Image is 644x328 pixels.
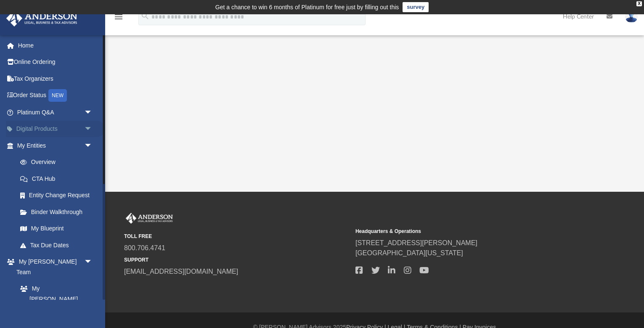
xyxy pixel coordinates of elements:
span: arrow_drop_down [84,137,101,154]
span: arrow_drop_down [84,254,101,271]
a: menu [114,16,124,22]
i: search [140,11,150,21]
small: SUPPORT [124,256,350,264]
a: Entity Change Request [12,187,105,204]
small: TOLL FREE [124,233,350,240]
small: Headquarters & Operations [355,227,581,235]
span: arrow_drop_down [84,121,101,138]
a: Online Ordering [6,54,105,71]
a: Platinum Q&Aarrow_drop_down [6,104,105,121]
a: My Blueprint [12,220,101,237]
i: menu [114,12,124,22]
a: survey [403,2,429,12]
div: Get a chance to win 6 months of Platinum for free just by filling out this [215,2,399,12]
img: Anderson Advisors Platinum Portal [4,10,80,26]
a: Overview [12,154,105,171]
div: close [636,1,642,6]
a: My [PERSON_NAME] Teamarrow_drop_down [6,254,101,280]
a: My Entitiesarrow_drop_down [6,137,105,154]
a: [GEOGRAPHIC_DATA][US_STATE] [355,249,463,257]
div: NEW [48,89,67,102]
img: Anderson Advisors Platinum Portal [124,213,175,224]
a: Binder Walkthrough [12,204,105,220]
a: Digital Productsarrow_drop_down [6,121,105,138]
span: arrow_drop_down [84,104,101,121]
a: 800.706.4741 [124,244,165,251]
a: CTA Hub [12,170,105,187]
a: My [PERSON_NAME] Team [12,280,97,318]
a: Home [6,37,105,54]
img: User Pic [625,11,638,23]
a: Order StatusNEW [6,87,105,104]
a: [STREET_ADDRESS][PERSON_NAME] [355,239,477,246]
a: Tax Organizers [6,70,105,87]
a: Tax Due Dates [12,237,105,254]
a: [EMAIL_ADDRESS][DOMAIN_NAME] [124,268,238,275]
